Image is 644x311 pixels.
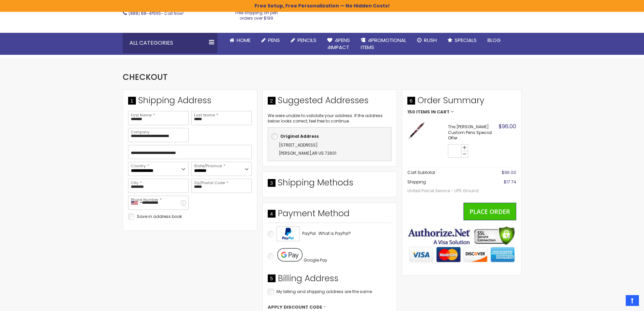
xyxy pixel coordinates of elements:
a: (888) 88-4PENS [128,10,161,16]
img: Pay with Google Pay [277,248,303,262]
span: 150 [407,110,415,114]
a: Pens [256,33,285,48]
th: Cart Subtotal [407,168,493,178]
div: Billing Address [268,273,391,288]
a: Rush [412,33,442,48]
div: Suggested Addresses [268,95,391,110]
span: What is PayPal? [318,230,351,236]
a: 4Pens4impact [322,33,355,55]
span: Google Pay [304,257,327,263]
span: US [318,150,324,156]
span: 4PROMOTIONAL ITEMS [361,37,406,50]
a: Specials [442,33,482,48]
span: $17.74 [504,179,516,185]
a: What is PayPal? [318,229,351,238]
span: [STREET_ADDRESS] [279,142,318,148]
span: PayPal [302,230,316,236]
span: 72601 [325,150,336,156]
span: Order Summary [407,95,516,110]
div: , [271,141,388,157]
div: Shipping Methods [268,177,391,192]
div: Payment Method [268,208,391,223]
div: Free shipping on pen orders over $199 [228,7,285,21]
a: 4PROMOTIONALITEMS [355,33,412,55]
span: $96.00 [499,123,516,130]
p: We were unable to validate your address. If the address below looks correct, feel free to continue. [268,113,391,124]
div: Shipping Address [128,95,252,110]
span: [PERSON_NAME] [279,150,311,156]
img: Acceptance Mark [277,226,300,241]
span: Items in Cart [416,110,450,114]
span: AR [312,150,317,156]
a: Pencils [285,33,322,48]
span: Pens [268,37,280,44]
div: United States: +1 [128,196,144,209]
span: $96.00 [502,170,516,175]
strong: The [PERSON_NAME] Custom Pens Special Offer [448,124,497,141]
div: All Categories [123,33,217,53]
span: - Call Now! [128,10,184,16]
span: Checkout [123,71,168,83]
span: United Parcel Service - UPS Ground [407,185,493,197]
span: Blog [487,37,501,44]
span: Apply Discount Code [268,304,322,310]
span: My billing and shipping address are the same [277,289,372,294]
iframe: Google Customer Reviews [588,293,644,311]
span: 4Pens 4impact [327,37,350,50]
span: Place Order [470,207,510,216]
img: The Barton Custom Pens Special Offer-Burgundy [407,121,426,140]
span: Rush [424,37,437,44]
button: Place Order [463,203,516,220]
span: Shipping [407,179,426,185]
span: Home [237,37,251,44]
a: Blog [482,33,506,48]
span: Save in address book [137,214,182,219]
b: Original Address [280,133,319,139]
span: Specials [455,37,477,44]
a: Home [224,33,256,48]
span: Pencils [297,37,316,44]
